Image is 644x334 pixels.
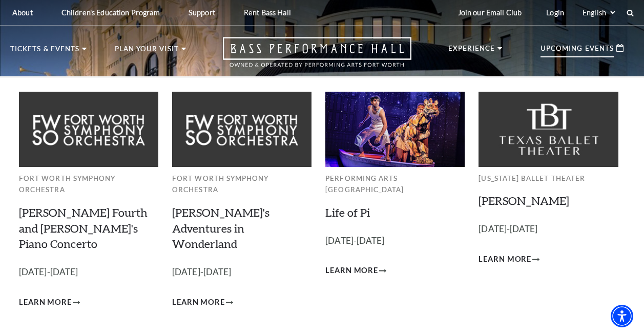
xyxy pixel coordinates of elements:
[479,253,531,266] span: Learn More
[172,296,225,309] span: Learn More
[189,8,215,17] p: Support
[19,205,148,251] a: [PERSON_NAME] Fourth and [PERSON_NAME]'s Piano Concerto
[325,205,370,219] a: Life of Pi
[172,173,311,196] p: Fort Worth Symphony Orchestra
[479,194,569,207] a: [PERSON_NAME]
[479,222,618,237] p: [DATE]-[DATE]
[611,305,633,327] div: Accessibility Menu
[19,265,158,280] p: [DATE]-[DATE]
[541,45,614,57] p: Upcoming Events
[115,46,179,58] p: Plan Your Visit
[325,234,465,248] p: [DATE]-[DATE]
[10,46,79,58] p: Tickets & Events
[325,92,465,166] img: Performing Arts Fort Worth
[479,173,618,184] p: [US_STATE] Ballet Theater
[448,45,495,57] p: Experience
[172,296,233,309] a: Learn More Alice's Adventures in Wonderland
[325,264,378,277] span: Learn More
[19,296,80,309] a: Learn More Brahms Fourth and Grieg's Piano Concerto
[172,92,311,166] img: Fort Worth Symphony Orchestra
[172,205,269,251] a: [PERSON_NAME]'s Adventures in Wonderland
[172,265,311,280] p: [DATE]-[DATE]
[580,8,617,17] select: Select:
[61,8,160,17] p: Children's Education Program
[19,92,158,166] img: Fort Worth Symphony Orchestra
[186,37,448,76] a: Open this option
[479,92,618,166] img: Texas Ballet Theater
[12,8,33,17] p: About
[19,173,158,196] p: Fort Worth Symphony Orchestra
[479,253,539,266] a: Learn More Peter Pan
[325,264,386,277] a: Learn More Life of Pi
[244,8,291,17] p: Rent Bass Hall
[19,296,72,309] span: Learn More
[325,173,465,196] p: Performing Arts [GEOGRAPHIC_DATA]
